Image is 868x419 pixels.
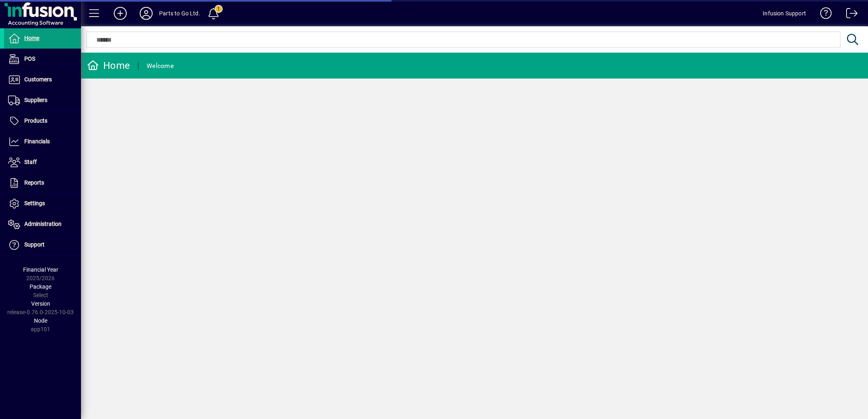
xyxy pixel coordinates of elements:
[24,179,44,186] span: Reports
[4,214,81,234] a: Administration
[159,7,200,20] div: Parts to Go Ltd.
[814,2,832,28] a: Knowledge Base
[24,76,52,83] span: Customers
[24,55,35,62] span: POS
[24,241,45,248] span: Support
[133,6,159,21] button: Profile
[23,266,58,273] span: Financial Year
[24,159,37,165] span: Staff
[31,300,50,307] span: Version
[4,235,81,255] a: Support
[4,70,81,90] a: Customers
[4,132,81,152] a: Financials
[24,35,39,41] span: Home
[30,283,51,290] span: Package
[24,200,45,206] span: Settings
[147,60,174,72] div: Welcome
[4,173,81,193] a: Reports
[4,194,81,214] a: Settings
[4,90,81,111] a: Suppliers
[107,6,133,21] button: Add
[840,2,858,28] a: Logout
[4,111,81,131] a: Products
[24,221,62,227] span: Administration
[24,138,50,145] span: Financials
[4,49,81,69] a: POS
[34,317,47,324] span: Node
[763,7,806,20] div: Infusion Support
[87,59,130,72] div: Home
[4,152,81,172] a: Staff
[24,117,47,124] span: Products
[24,97,47,103] span: Suppliers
